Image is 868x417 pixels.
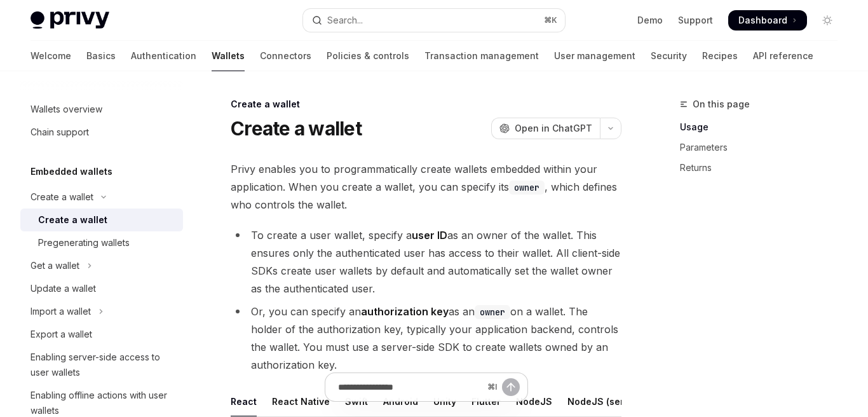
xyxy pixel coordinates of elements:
[678,14,713,27] a: Support
[20,231,183,254] a: Pregenerating wallets
[131,41,196,71] a: Authentication
[231,98,621,111] div: Create a wallet
[31,281,96,296] div: Update a wallet
[327,13,363,28] div: Search...
[20,300,183,323] button: Toggle Import a wallet section
[20,254,183,277] button: Toggle Get a wallet section
[31,258,79,273] div: Get a wallet
[212,41,245,71] a: Wallets
[303,9,566,32] button: Open search
[475,305,510,319] code: owner
[702,41,738,71] a: Recipes
[31,125,89,140] div: Chain support
[31,189,93,205] div: Create a wallet
[817,10,837,31] button: Toggle dark mode
[31,304,91,319] div: Import a wallet
[20,98,183,121] a: Wallets overview
[680,158,848,178] a: Returns
[680,117,848,137] a: Usage
[491,118,600,139] button: Open in ChatGPT
[338,373,482,401] input: Ask a question...
[31,327,92,342] div: Export a wallet
[680,137,848,158] a: Parameters
[231,117,362,140] h1: Create a wallet
[231,226,621,297] li: To create a user wallet, specify a as an owner of the wallet. This ensures only the authenticated...
[554,41,635,71] a: User management
[361,305,449,318] strong: authorization key
[231,303,621,374] li: Or, you can specify an as an on a wallet. The holder of the authorization key, typically your app...
[31,11,109,29] img: light logo
[20,186,183,208] button: Toggle Create a wallet section
[753,41,813,71] a: API reference
[728,10,807,31] a: Dashboard
[20,208,183,231] a: Create a wallet
[31,41,71,71] a: Welcome
[20,346,183,384] a: Enabling server-side access to user wallets
[231,160,621,214] span: Privy enables you to programmatically create wallets embedded within your application. When you c...
[738,14,787,27] span: Dashboard
[31,102,102,117] div: Wallets overview
[20,121,183,144] a: Chain support
[31,350,175,380] div: Enabling server-side access to user wallets
[412,229,447,242] strong: user ID
[20,323,183,346] a: Export a wallet
[424,41,539,71] a: Transaction management
[502,378,520,396] button: Send message
[693,97,750,112] span: On this page
[637,14,663,27] a: Demo
[38,212,107,228] div: Create a wallet
[509,181,545,195] code: owner
[515,122,592,135] span: Open in ChatGPT
[260,41,311,71] a: Connectors
[327,41,409,71] a: Policies & controls
[651,41,687,71] a: Security
[544,15,557,25] span: ⌘ K
[31,164,112,179] h5: Embedded wallets
[86,41,116,71] a: Basics
[38,235,130,250] div: Pregenerating wallets
[20,277,183,300] a: Update a wallet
